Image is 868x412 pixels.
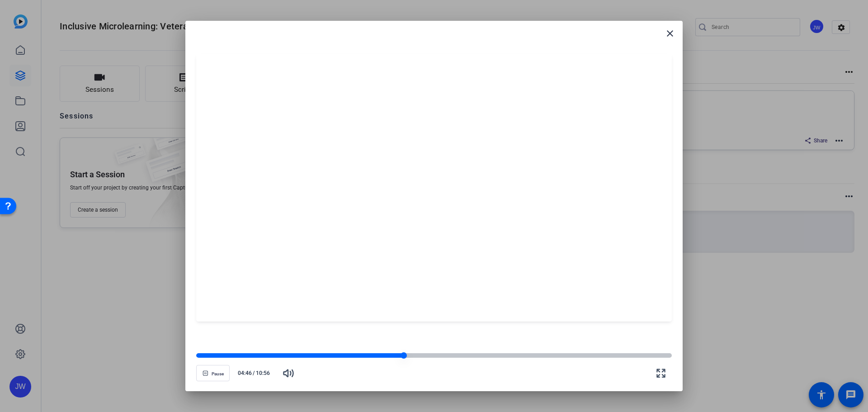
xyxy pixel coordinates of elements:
button: Pause [196,365,230,381]
div: / [233,369,274,377]
span: Pause [212,371,224,377]
button: Mute [278,362,299,384]
span: 04:46 [233,369,252,377]
button: Fullscreen [650,362,672,384]
mat-icon: close [665,28,675,39]
span: 10:56 [256,369,274,377]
